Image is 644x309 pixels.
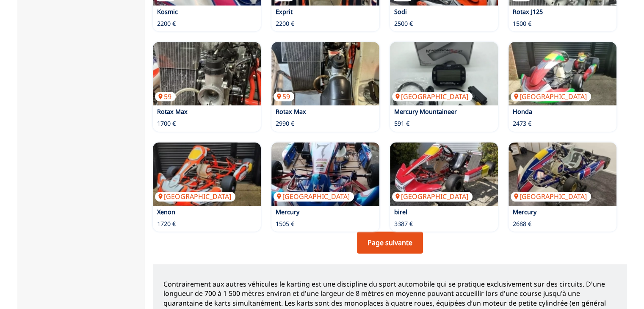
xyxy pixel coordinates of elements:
[392,192,473,201] p: [GEOGRAPHIC_DATA]
[276,108,306,116] a: Rotax Max
[390,42,498,105] img: Mercury Mountaineer
[509,42,616,105] img: Honda
[155,92,176,101] p: 59
[394,108,457,116] a: Mercury Mountaineer
[509,42,616,105] a: Honda[GEOGRAPHIC_DATA]
[153,142,261,206] img: Xenon
[276,8,293,16] a: Exprit
[153,42,261,105] img: Rotax Max
[390,42,498,105] a: Mercury Mountaineer[GEOGRAPHIC_DATA]
[513,19,531,28] p: 1500 €
[276,119,294,128] p: 2990 €
[513,108,532,116] a: Honda
[271,42,379,105] img: Rotax Max
[157,8,178,16] a: Kosmic
[390,142,498,206] a: birel[GEOGRAPHIC_DATA]
[271,142,379,206] img: Mercury
[394,220,413,228] p: 3387 €
[390,142,498,206] img: birel
[153,42,261,105] a: Rotax Max59
[392,92,473,101] p: [GEOGRAPHIC_DATA]
[153,142,261,206] a: Xenon[GEOGRAPHIC_DATA]
[513,8,543,16] a: Rotax J125
[276,19,294,28] p: 2200 €
[271,142,379,206] a: Mercury[GEOGRAPHIC_DATA]
[157,108,188,116] a: Rotax Max
[511,192,591,201] p: [GEOGRAPHIC_DATA]
[276,220,294,228] p: 1505 €
[394,19,413,28] p: 2500 €
[155,192,235,201] p: [GEOGRAPHIC_DATA]
[394,8,407,16] a: Sodi
[394,208,407,216] a: birel
[276,208,299,216] a: Mercury
[509,142,616,206] img: Mercury
[157,220,176,228] p: 1720 €
[157,19,176,28] p: 2200 €
[157,119,176,128] p: 1700 €
[271,42,379,105] a: Rotax Max59
[513,119,531,128] p: 2473 €
[157,208,175,216] a: Xenon
[394,119,409,128] p: 591 €
[274,192,354,201] p: [GEOGRAPHIC_DATA]
[513,220,531,228] p: 2688 €
[509,142,616,206] a: Mercury[GEOGRAPHIC_DATA]
[357,232,423,254] a: Page suivante
[513,208,536,216] a: Mercury
[511,92,591,101] p: [GEOGRAPHIC_DATA]
[274,92,294,101] p: 59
